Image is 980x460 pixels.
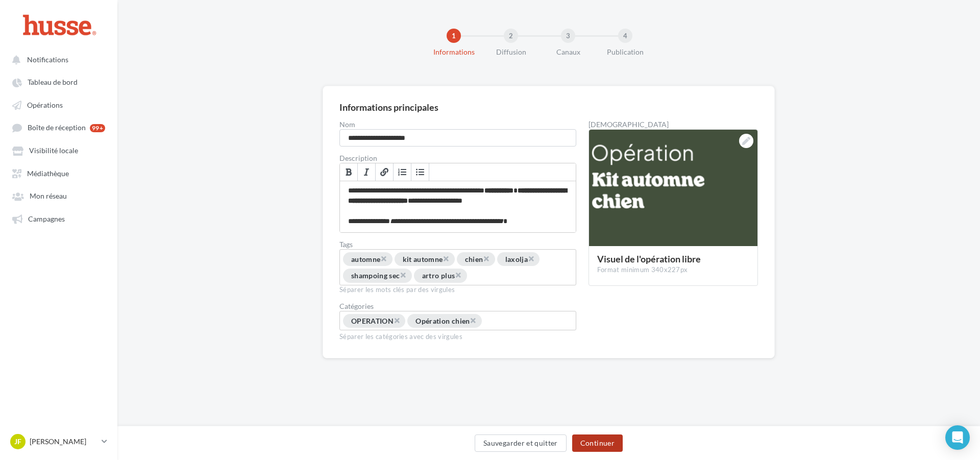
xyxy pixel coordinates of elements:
[483,254,489,263] span: ×
[597,254,749,263] div: Visuel de l'opération libre
[403,255,443,263] span: kit automne
[339,249,576,285] div: Permet aux affiliés de trouver l'opération libre plus facilement
[475,434,567,452] button: Sauvegarder et quitter
[411,163,429,181] a: Insérer/Supprimer une liste à puces
[421,47,486,57] div: Informations
[618,29,632,43] div: 4
[593,47,658,57] div: Publication
[339,303,576,310] div: Catégories
[28,124,86,132] span: Boîte de réception
[6,141,111,159] a: Visibilité locale
[468,271,544,282] input: Permet aux affiliés de trouver l'opération libre plus facilement
[351,317,394,325] span: OPERATION
[478,47,544,57] div: Diffusion
[339,330,576,342] div: Séparer les catégories avec des virgules
[90,124,105,132] div: 99+
[29,147,78,155] span: Visibilité locale
[535,47,601,57] div: Canaux
[945,425,970,450] div: Open Intercom Messenger
[340,163,358,181] a: Gras (Ctrl+B)
[6,50,107,68] button: Notifications
[447,29,461,43] div: 1
[400,270,406,280] span: ×
[30,192,67,201] span: Mon réseau
[470,316,476,325] span: ×
[415,317,470,325] span: Opération chien
[340,181,576,232] div: Permet de préciser les enjeux de la campagne à vos affiliés
[597,265,749,275] div: Format minimum 340x227px
[380,254,386,263] span: ×
[528,254,534,263] span: ×
[28,78,78,87] span: Tableau de bord
[6,72,111,91] a: Tableau de bord
[339,121,576,128] label: Nom
[589,121,758,128] div: [DEMOGRAPHIC_DATA]
[351,255,380,263] span: automne
[6,209,111,228] a: Campagnes
[376,163,394,181] a: Lien
[504,29,518,43] div: 2
[572,434,623,452] button: Continuer
[28,214,65,223] span: Campagnes
[422,272,455,280] span: artro plus
[27,169,69,178] span: Médiathèque
[339,103,438,112] div: Informations principales
[465,255,483,263] span: chien
[8,432,109,451] a: JF [PERSON_NAME]
[358,163,376,181] a: Italique (Ctrl+I)
[339,311,576,330] div: Choisissez une catégorie
[561,29,575,43] div: 3
[339,241,576,248] label: Tags
[6,118,111,137] a: Boîte de réception 99+
[394,163,411,181] a: Insérer/Supprimer une liste numérotée
[339,155,576,162] label: Description
[483,316,559,327] input: Choisissez une catégorie
[351,272,400,280] span: shampoing sec
[30,437,97,447] p: [PERSON_NAME]
[505,255,528,263] span: laxolja
[394,316,400,325] span: ×
[27,101,63,109] span: Opérations
[27,55,68,64] span: Notifications
[455,270,461,280] span: ×
[14,437,21,447] span: JF
[443,254,449,263] span: ×
[339,285,576,295] div: Séparer les mots clés par des virgules
[6,164,111,182] a: Médiathèque
[6,186,111,205] a: Mon réseau
[6,95,111,114] a: Opérations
